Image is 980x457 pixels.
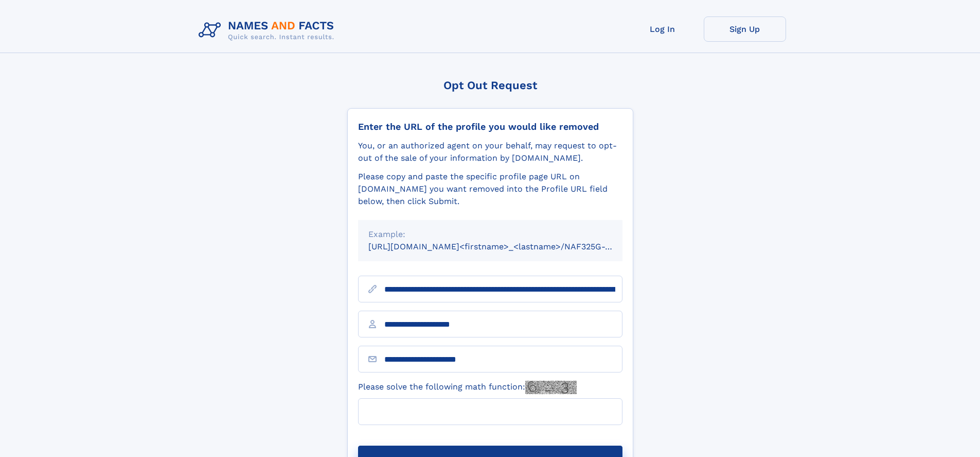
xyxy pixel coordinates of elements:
div: Please copy and paste the specific profile page URL on [DOMAIN_NAME] you want removed into the Pr... [358,171,622,208]
label: Please solve the following math function: [358,381,577,394]
a: Log In [621,16,704,42]
img: Logo Names and Facts [194,16,343,44]
a: Sign Up [704,16,786,42]
div: Opt Out Request [347,79,633,92]
small: [URL][DOMAIN_NAME]<firstname>_<lastname>/NAF325G-xxxxxxxx [368,242,642,251]
div: Enter the URL of the profile you would like removed [358,121,622,132]
div: Example: [368,228,612,241]
div: You, or an authorized agent on your behalf, may request to opt-out of the sale of your informatio... [358,140,622,164]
